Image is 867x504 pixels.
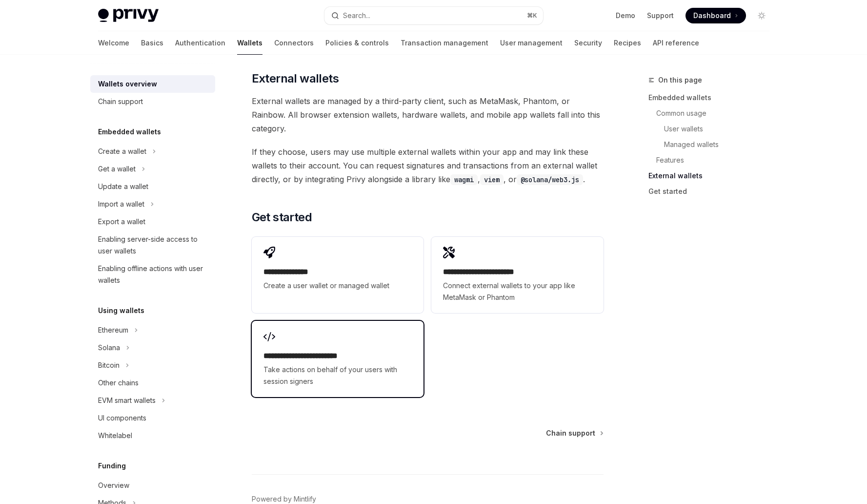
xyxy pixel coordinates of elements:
div: Solana [98,342,120,354]
a: User wallets [664,121,777,137]
a: Transaction management [401,31,488,55]
div: EVM smart wallets [98,395,156,406]
a: Update a wallet [90,178,215,195]
a: Get started [648,184,777,199]
code: @solana/web3.js [517,174,583,185]
h5: Using wallets [98,305,144,316]
a: Whitelabel [90,427,215,444]
a: Dashboard [686,8,746,23]
div: Export a wallet [98,216,145,228]
a: Other chains [90,374,215,392]
a: UI components [90,409,215,427]
a: Chain support [546,428,603,438]
a: Connectors [274,31,314,55]
a: Powered by Mintlify [252,494,316,504]
span: Dashboard [693,11,731,21]
a: External wallets [648,168,777,184]
div: Enabling server-side access to user wallets [98,233,209,257]
a: API reference [653,31,699,55]
a: Overview [90,477,215,494]
div: Update a wallet [98,181,148,192]
div: Chain support [98,96,143,107]
span: If they choose, users may use multiple external wallets within your app and may link these wallet... [252,145,604,186]
span: External wallets [252,71,339,86]
code: wagmi [450,174,478,185]
a: Authentication [175,31,225,55]
a: User management [500,31,563,55]
span: Chain support [546,428,595,438]
div: Overview [98,480,129,491]
h5: Embedded wallets [98,126,161,138]
div: Import a wallet [98,198,144,210]
a: Demo [616,11,635,21]
div: Bitcoin [98,359,120,371]
a: Export a wallet [90,213,215,231]
img: light logo [98,9,159,22]
button: Search...⌘K [324,7,543,24]
a: Enabling server-side access to user wallets [90,231,215,260]
a: Support [647,11,674,21]
span: External wallets are managed by a third-party client, such as MetaMask, Phantom, or Rainbow. All ... [252,94,604,135]
div: Ethereum [98,324,128,336]
code: viem [480,174,504,185]
a: Basics [141,31,163,55]
div: Other chains [98,377,139,389]
div: Enabling offline actions with user wallets [98,263,209,286]
a: Embedded wallets [648,90,777,105]
span: Get started [252,210,312,225]
a: Wallets overview [90,75,215,93]
a: Security [574,31,602,55]
button: Toggle dark mode [754,8,769,23]
span: Take actions on behalf of your users with session signers [263,364,412,387]
h5: Funding [98,460,126,472]
span: On this page [658,74,702,86]
div: Whitelabel [98,430,132,441]
span: Connect external wallets to your app like MetaMask or Phantom [443,280,591,303]
a: Features [656,152,777,168]
span: ⌘ K [527,12,537,20]
div: Search... [343,10,370,21]
div: Get a wallet [98,163,136,175]
a: Common usage [656,105,777,121]
div: UI components [98,412,146,424]
a: Chain support [90,93,215,110]
a: Enabling offline actions with user wallets [90,260,215,289]
a: Welcome [98,31,129,55]
span: Create a user wallet or managed wallet [263,280,412,292]
div: Wallets overview [98,78,157,90]
a: Managed wallets [664,137,777,152]
a: Policies & controls [325,31,389,55]
div: Create a wallet [98,146,146,157]
a: Wallets [237,31,262,55]
a: Recipes [614,31,641,55]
